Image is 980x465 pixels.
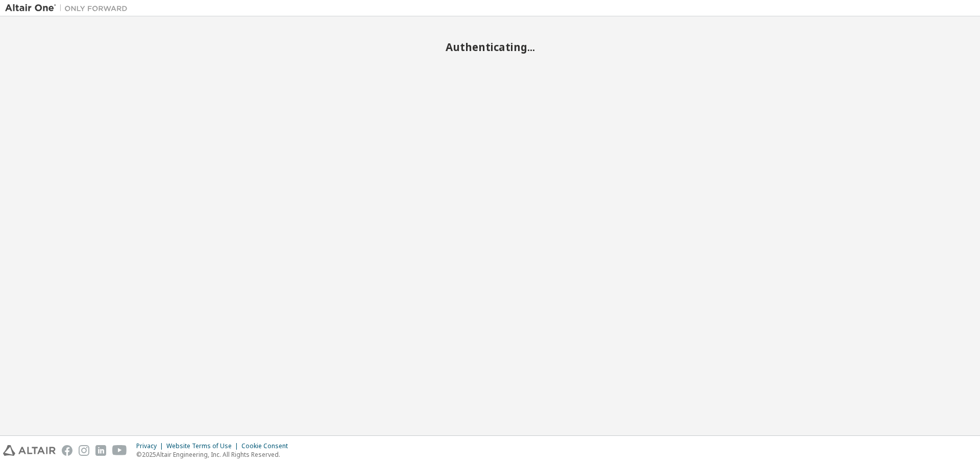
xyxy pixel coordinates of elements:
p: © 2025 Altair Engineering, Inc. All Rights Reserved. [136,450,294,459]
img: altair_logo.svg [3,445,56,456]
div: Website Terms of Use [166,442,241,450]
img: Altair One [5,3,133,13]
img: youtube.svg [112,445,127,456]
img: instagram.svg [79,445,89,456]
img: linkedin.svg [95,445,106,456]
div: Privacy [136,442,166,450]
h2: Authenticating... [5,40,975,54]
div: Cookie Consent [241,442,294,450]
img: facebook.svg [62,445,72,456]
